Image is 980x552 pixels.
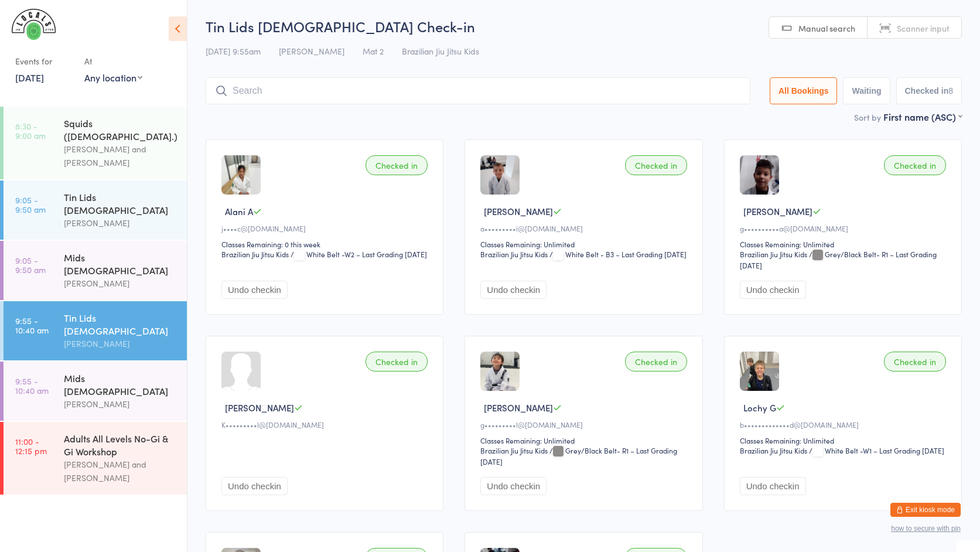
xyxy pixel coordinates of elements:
[64,458,177,485] div: [PERSON_NAME] and [PERSON_NAME]
[897,22,950,34] span: Scanner input
[809,445,944,455] span: / White Belt -W1 – Last Grading [DATE]
[206,45,261,57] span: [DATE] 9:55am
[4,362,187,421] a: 9:55 -10:40 amMids [DEMOGRAPHIC_DATA][PERSON_NAME]
[4,241,187,300] a: 9:05 -9:50 amMids [DEMOGRAPHIC_DATA][PERSON_NAME]
[64,190,177,216] div: Tin Lids [DEMOGRAPHIC_DATA]
[843,77,890,104] button: Waiting
[484,205,553,217] span: [PERSON_NAME]
[84,52,142,71] div: At
[740,155,779,195] img: image1624518775.png
[740,281,806,299] button: Undo checkin
[15,376,49,395] time: 9:55 - 10:40 am
[480,445,548,455] div: Brazilian Jiu Jitsu Kids
[4,180,187,240] a: 9:05 -9:50 amTin Lids [DEMOGRAPHIC_DATA][PERSON_NAME]
[15,52,73,71] div: Events for
[740,420,950,430] div: b•••••••••••••d@[DOMAIN_NAME]
[743,205,812,217] span: [PERSON_NAME]
[549,249,687,259] span: / White Belt - B3 – Last Grading [DATE]
[480,435,690,445] div: Classes Remaining: Unlimited
[64,311,177,337] div: Tin Lids [DEMOGRAPHIC_DATA]
[206,77,750,104] input: Search
[480,281,547,299] button: Undo checkin
[896,77,962,104] button: Checked in8
[64,432,177,458] div: Adults All Levels No-Gi & Gi Workshop
[64,142,177,169] div: [PERSON_NAME] and [PERSON_NAME]
[4,107,187,179] a: 8:30 -9:00 amSquids ([DEMOGRAPHIC_DATA].)[PERSON_NAME] and [PERSON_NAME]
[480,352,520,391] img: image1673585287.png
[883,110,962,123] div: First name (ASC)
[740,223,950,233] div: g••••••••••a@[DOMAIN_NAME]
[4,422,187,495] a: 11:00 -12:15 pmAdults All Levels No-Gi & Gi Workshop[PERSON_NAME] and [PERSON_NAME]
[64,372,177,397] div: Mids [DEMOGRAPHIC_DATA]
[366,155,428,175] div: Checked in
[625,155,687,175] div: Checked in
[480,239,690,249] div: Classes Remaining: Unlimited
[15,71,44,84] a: [DATE]
[64,397,177,411] div: [PERSON_NAME]
[64,337,177,350] div: [PERSON_NAME]
[740,477,806,495] button: Undo checkin
[225,401,294,414] span: [PERSON_NAME]
[854,111,881,123] label: Sort by
[225,205,253,217] span: Alani A
[221,281,288,299] button: Undo checkin
[884,352,946,372] div: Checked in
[15,121,46,140] time: 8:30 - 9:00 am
[480,223,690,233] div: a•••••••••i@[DOMAIN_NAME]
[484,401,553,414] span: [PERSON_NAME]
[740,435,950,445] div: Classes Remaining: Unlimited
[221,155,261,195] img: image1744415589.png
[743,401,776,414] span: Lochy G
[891,524,961,533] button: how to secure with pin
[12,9,56,40] img: LOCALS JIU JITSU MAROUBRA
[480,155,520,195] img: image1716683993.png
[84,71,142,84] div: Any location
[884,155,946,175] div: Checked in
[15,195,46,214] time: 9:05 - 9:50 am
[206,16,962,36] h2: Tin Lids [DEMOGRAPHIC_DATA] Check-in
[291,249,427,259] span: / White Belt -W2 – Last Grading [DATE]
[770,77,838,104] button: All Bookings
[402,45,479,57] span: Brazilian Jiu Jitsu Kids
[740,445,807,455] div: Brazilian Jiu Jitsu Kids
[480,477,547,495] button: Undo checkin
[363,45,384,57] span: Mat 2
[15,437,47,455] time: 11:00 - 12:15 pm
[15,316,49,335] time: 9:55 - 10:40 am
[64,117,177,142] div: Squids ([DEMOGRAPHIC_DATA].)
[221,477,288,495] button: Undo checkin
[740,249,807,259] div: Brazilian Jiu Jitsu Kids
[740,249,937,270] span: / Grey/Black Belt- R1 – Last Grading [DATE]
[366,352,428,372] div: Checked in
[4,301,187,360] a: 9:55 -10:40 amTin Lids [DEMOGRAPHIC_DATA][PERSON_NAME]
[221,249,289,259] div: Brazilian Jiu Jitsu Kids
[15,255,46,274] time: 9:05 - 9:50 am
[221,420,431,430] div: K•••••••••l@[DOMAIN_NAME]
[890,503,961,517] button: Exit kiosk mode
[221,223,431,233] div: j••••c@[DOMAIN_NAME]
[798,22,855,34] span: Manual search
[480,249,548,259] div: Brazilian Jiu Jitsu Kids
[64,277,177,290] div: [PERSON_NAME]
[625,352,687,372] div: Checked in
[948,86,953,96] div: 8
[279,45,344,57] span: [PERSON_NAME]
[480,445,677,466] span: / Grey/Black Belt- R1 – Last Grading [DATE]
[740,352,779,391] img: image1751437352.png
[221,239,431,249] div: Classes Remaining: 0 this week
[64,251,177,277] div: Mids [DEMOGRAPHIC_DATA]
[740,239,950,249] div: Classes Remaining: Unlimited
[64,216,177,230] div: [PERSON_NAME]
[480,420,690,430] div: g•••••••••l@[DOMAIN_NAME]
